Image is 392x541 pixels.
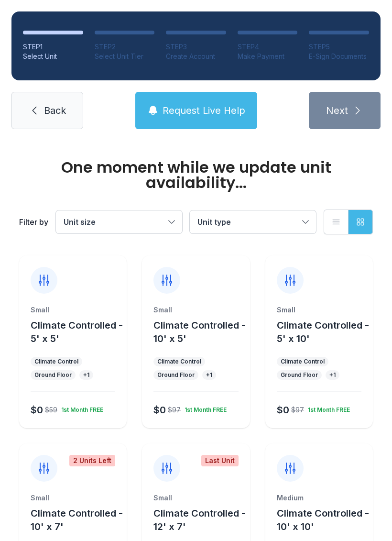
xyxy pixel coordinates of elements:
div: 1st Month FREE [57,402,103,414]
div: $97 [291,405,304,415]
span: Climate Controlled - 10' x 5' [153,320,246,344]
span: Unit type [197,217,231,227]
div: + 1 [206,371,212,379]
div: + 1 [329,371,336,379]
div: STEP 5 [309,42,369,52]
div: Small [153,305,238,315]
button: Climate Controlled - 10' x 10' [277,507,369,533]
div: Ground Floor [157,371,195,379]
div: Select Unit Tier [95,52,155,61]
div: Medium [277,493,361,503]
button: Climate Controlled - 12' x 7' [153,507,246,533]
div: $97 [168,405,181,415]
span: Unit size [64,217,96,227]
div: STEP 2 [95,42,155,52]
div: Small [153,493,238,503]
div: 1st Month FREE [304,402,350,414]
div: STEP 1 [23,42,83,52]
span: Next [326,104,348,117]
div: 1st Month FREE [181,402,227,414]
span: Request Live Help [163,104,245,117]
div: Small [31,305,115,315]
div: STEP 4 [238,42,298,52]
div: Climate Control [157,358,201,365]
button: Climate Controlled - 5' x 10' [277,319,369,345]
div: Climate Control [281,358,325,365]
span: Back [44,104,66,117]
div: $0 [31,403,43,417]
button: Unit size [56,210,182,233]
div: Climate Control [34,358,78,365]
span: Climate Controlled - 5' x 5' [31,320,123,344]
div: Ground Floor [34,371,72,379]
span: Climate Controlled - 10' x 10' [277,508,369,532]
button: Unit type [190,210,316,233]
div: Small [277,305,361,315]
div: $0 [277,403,289,417]
div: STEP 3 [166,42,226,52]
span: Climate Controlled - 5' x 10' [277,320,369,344]
div: E-Sign Documents [309,52,369,61]
div: One moment while we update unit availability... [19,160,373,190]
div: $0 [153,403,166,417]
div: $59 [45,405,57,415]
span: Climate Controlled - 10' x 7' [31,508,123,532]
div: Filter by [19,216,48,228]
span: Climate Controlled - 12' x 7' [153,508,246,532]
div: Create Account [166,52,226,61]
div: + 1 [83,371,89,379]
div: Make Payment [238,52,298,61]
div: Select Unit [23,52,83,61]
div: Small [31,493,115,503]
div: 2 Units Left [69,455,115,466]
div: Last Unit [201,455,239,466]
button: Climate Controlled - 5' x 5' [31,319,123,345]
button: Climate Controlled - 10' x 5' [153,319,246,345]
div: Ground Floor [281,371,318,379]
button: Climate Controlled - 10' x 7' [31,507,123,533]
